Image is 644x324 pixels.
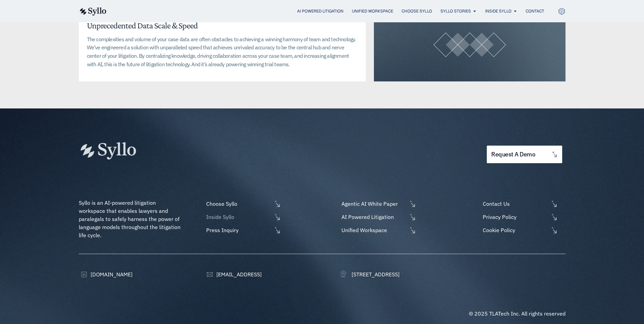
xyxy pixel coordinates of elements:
[120,8,544,15] div: Menu Toggle
[481,226,565,234] a: Cookie Policy
[402,8,432,14] a: Choose Syllo
[340,226,407,234] span: Unified Workspace
[79,270,133,278] a: [DOMAIN_NAME]
[481,200,549,208] span: Contact Us
[205,213,281,221] a: Inside Syllo
[481,200,565,208] a: Contact Us
[205,200,281,208] a: Choose Syllo
[205,213,272,221] span: Inside Syllo
[79,7,106,16] img: syllo
[350,270,400,278] span: [STREET_ADDRESS]
[79,199,182,239] span: Syllo is an AI-powered litigation workspace that enables lawyers and paralegals to safely harness...
[340,213,407,221] span: AI Powered Litigation
[481,226,549,234] span: Cookie Policy
[205,270,262,278] a: [EMAIL_ADDRESS]
[481,213,565,221] a: Privacy Policy
[491,151,535,158] span: request a demo
[87,20,198,31] h4: Unprecedented Data Scale & Speed
[205,226,272,234] span: Press Inquiry
[487,146,562,164] a: request a demo
[526,8,544,14] a: Contact
[485,8,511,14] a: Inside Syllo
[297,8,343,14] a: AI Powered Litigation
[120,8,544,15] nav: Menu
[215,270,262,278] span: [EMAIL_ADDRESS]
[352,8,393,14] a: Unified Workspace
[340,200,416,208] a: Agentic AI White Paper
[340,270,400,278] a: [STREET_ADDRESS]
[481,213,549,221] span: Privacy Policy
[440,8,471,14] a: Syllo Stories
[340,226,416,234] a: Unified Workspace
[205,200,272,208] span: Choose Syllo
[205,226,281,234] a: Press Inquiry
[340,213,416,221] a: AI Powered Litigation
[340,200,407,208] span: Agentic AI White Paper
[89,270,133,278] span: [DOMAIN_NAME]
[469,310,566,317] span: © 2025 TLATech Inc. All rights reserved
[87,35,358,69] p: The complexities and volume of your case data are often obstacles to achieving a winning harmony ...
